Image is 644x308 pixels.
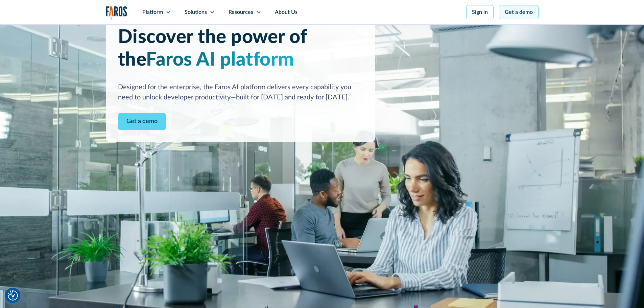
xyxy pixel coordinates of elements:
[118,26,363,71] h1: Discover the power of the
[466,5,494,19] a: Sign in
[8,290,18,301] button: Cookie Settings
[142,8,163,16] div: Platform
[8,290,18,301] img: Revisit consent button
[185,8,207,16] div: Solutions
[118,113,166,130] a: Contact Modal
[499,5,539,19] a: Get a demo
[106,6,127,20] img: Logo of the analytics and reporting company Faros.
[118,82,363,102] div: Designed for the enterprise, the Faros AI platform delivers every capability you need to unlock d...
[146,50,294,69] span: Faros AI platform
[106,6,127,20] a: home
[229,8,253,16] div: Resources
